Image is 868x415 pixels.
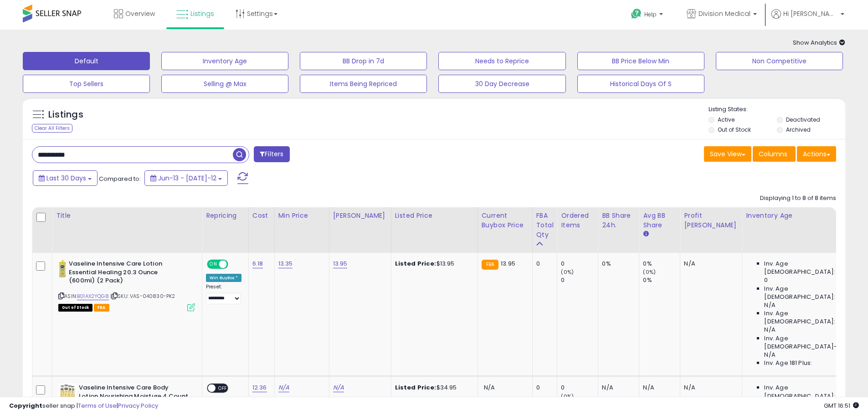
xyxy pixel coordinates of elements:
div: Preset: [206,284,241,304]
div: $34.95 [395,384,471,392]
button: Items Being Repriced [300,75,427,93]
span: Listings [190,9,214,18]
div: Title [56,211,198,220]
button: Selling @ Max [161,75,288,93]
div: 0 [561,276,598,284]
a: Hi [PERSON_NAME] [771,9,844,30]
span: 0 [764,276,768,284]
small: (0%) [643,268,656,276]
div: Profit [PERSON_NAME] [684,211,738,230]
div: Ordered Items [561,211,594,230]
a: Terms of Use [78,401,117,410]
div: FBA Total Qty [536,211,554,240]
a: 6.18 [252,259,263,268]
span: Jun-13 - [DATE]-12 [158,174,216,183]
a: N/A [333,383,344,392]
div: N/A [684,260,735,268]
button: Non Competitive [716,52,843,70]
button: Filters [254,146,289,162]
span: Inv. Age [DEMOGRAPHIC_DATA]: [764,285,847,301]
i: Get Help [631,8,642,20]
span: N/A [484,383,495,392]
button: 30 Day Decrease [438,75,565,93]
span: Help [644,10,657,18]
div: Current Buybox Price [482,211,529,230]
span: OFF [216,384,230,392]
label: Out of Stock [718,126,751,133]
small: (0%) [561,268,574,276]
div: Listed Price [395,211,474,220]
div: Min Price [278,211,325,220]
span: N/A [764,301,775,309]
span: 13.95 [501,259,515,268]
div: Win BuyBox * [206,274,241,282]
span: Inv. Age [DEMOGRAPHIC_DATA]: [764,260,847,276]
span: Columns [759,149,787,159]
div: Inventory Age [746,211,851,220]
span: Show Analytics [793,38,845,47]
span: Inv. Age 181 Plus: [764,359,812,367]
small: FBA [482,260,498,270]
button: Inventory Age [161,52,288,70]
b: Listed Price: [395,383,437,392]
b: Vaseline Intensive Care Lotion Essential Healing 20.3 Ounce (600ml) (2 Pack) [69,260,180,287]
div: 0% [643,276,680,284]
img: 311V5J3tJ1L._SL40_.jpg [58,260,67,278]
a: B01AX2YQG8 [77,292,109,300]
small: Avg BB Share. [643,230,648,238]
span: N/A [764,351,775,359]
div: 0% [602,260,632,268]
button: BB Drop in 7d [300,52,427,70]
div: N/A [602,384,632,392]
span: | SKU: VAS-040830-PK2 [110,292,175,300]
button: Columns [753,146,796,162]
div: [PERSON_NAME] [333,211,387,220]
strong: Copyright [9,401,42,410]
div: N/A [684,384,735,392]
button: Historical Days Of S [577,75,704,93]
a: N/A [278,383,289,392]
a: 13.35 [278,259,293,268]
label: Deactivated [786,116,820,123]
button: Save View [704,146,751,162]
button: Actions [797,146,836,162]
img: 610DCTxWw3L._SL40_.jpg [58,384,77,402]
div: 0 [536,260,550,268]
span: Inv. Age [DEMOGRAPHIC_DATA]: [764,384,847,400]
button: Jun-13 - [DATE]-12 [144,170,228,186]
div: Avg BB Share [643,211,676,230]
a: Privacy Policy [118,401,158,410]
b: Listed Price: [395,259,437,268]
button: Top Sellers [23,75,150,93]
a: Help [624,1,672,30]
a: 13.95 [333,259,348,268]
a: 12.36 [252,383,267,392]
button: Last 30 Days [33,170,98,186]
label: Active [718,116,734,123]
span: Last 30 Days [46,174,86,183]
div: 0% [643,260,680,268]
h5: Listings [48,108,83,121]
span: Inv. Age [DEMOGRAPHIC_DATA]: [764,309,847,326]
span: Inv. Age [DEMOGRAPHIC_DATA]-180: [764,334,847,351]
p: Listing States: [709,105,845,114]
span: ON [208,261,219,268]
span: All listings that are currently out of stock and unavailable for purchase on Amazon [58,304,92,312]
div: N/A [643,384,673,392]
span: Hi [PERSON_NAME] [783,9,838,18]
div: Clear All Filters [32,124,72,133]
div: 0 [561,260,598,268]
div: $13.95 [395,260,471,268]
label: Archived [786,126,811,133]
div: 0 [561,384,598,392]
div: ASIN: [58,260,195,310]
div: BB Share 24h. [602,211,635,230]
div: Cost [252,211,271,220]
div: Repricing [206,211,245,220]
span: Division Medical [699,9,750,18]
button: Default [23,52,150,70]
span: 2025-08-13 16:51 GMT [824,401,859,410]
div: Displaying 1 to 8 of 8 items [760,194,836,203]
span: N/A [764,326,775,334]
button: Needs to Reprice [438,52,565,70]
